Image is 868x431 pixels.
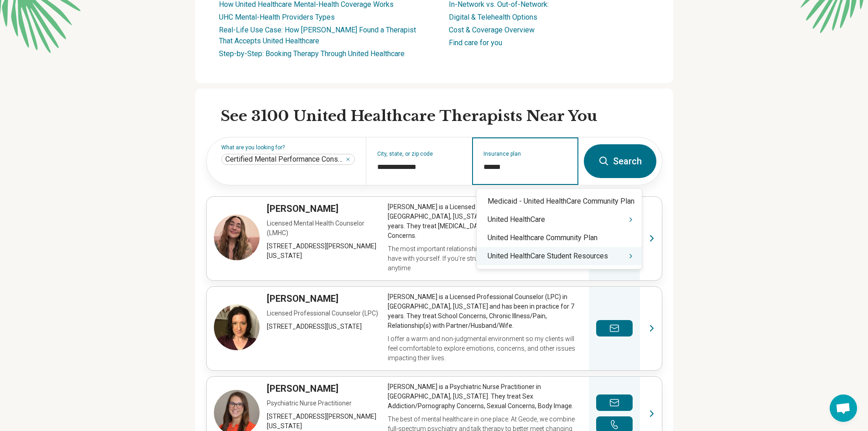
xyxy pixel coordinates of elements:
[221,154,355,165] div: Certified Mental Performance Consultant
[449,13,537,21] a: Digital & Telehealth Options
[221,145,355,150] label: What are you looking for?
[477,247,642,265] div: United HealthCare Student Resources
[584,144,656,178] button: Search
[596,394,633,411] button: Send a message
[830,394,857,422] a: Open chat
[449,26,535,34] a: Cost & Coverage Overview
[477,229,642,247] div: United Healthcare Community Plan
[449,38,502,47] a: Find care for you
[345,157,351,162] button: Certified Mental Performance Consultant
[477,192,642,265] div: Suggestions
[477,210,642,229] div: United HealthCare
[596,320,633,336] button: Send a message
[477,192,642,210] div: Medicaid - United HealthСare Community Plan
[219,49,405,58] a: Step-by-Step: Booking Therapy Through United Healthcare
[225,155,343,164] span: Certified Mental Performance Consultant
[219,26,416,45] a: Real-Life Use Case: How [PERSON_NAME] Found a Therapist That Accepts United Healthcare
[219,13,335,21] a: UHC Mental-Health Providers Types
[221,107,662,126] h2: See 3100 United Healthcare Therapists Near You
